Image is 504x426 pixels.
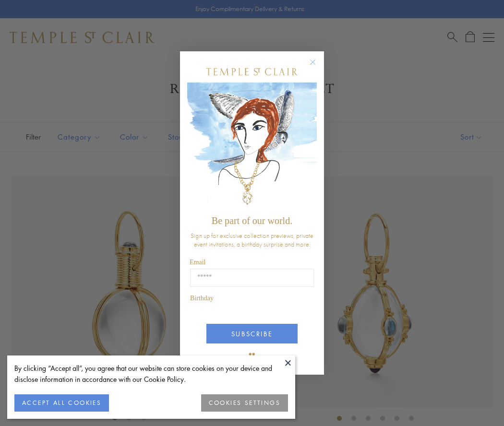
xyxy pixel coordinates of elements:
img: Temple St. Clair [206,68,298,75]
input: Email [190,269,314,287]
img: c4a9eb12-d91a-4d4a-8ee0-386386f4f338.jpeg [187,83,317,211]
button: SUBSCRIBE [206,324,298,343]
span: Be part of our world. [212,215,292,226]
button: COOKIES SETTINGS [201,394,288,412]
button: ACCEPT ALL COOKIES [14,394,109,412]
div: By clicking “Accept all”, you agree that our website can store cookies on your device and disclos... [14,363,288,385]
button: Close dialog [312,61,324,73]
span: Birthday [190,295,214,302]
span: Email [190,259,205,266]
img: TSC [242,346,262,365]
span: Sign up for exclusive collection previews, private event invitations, a birthday surprise and more. [191,231,313,248]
